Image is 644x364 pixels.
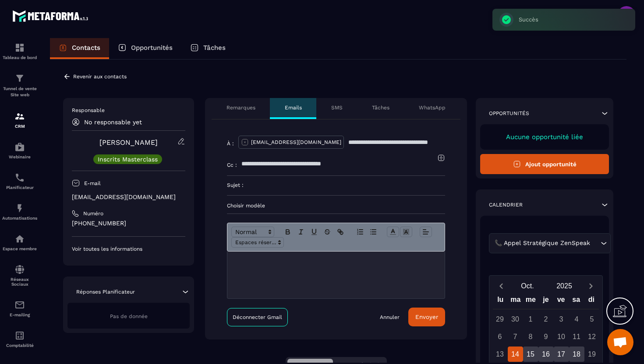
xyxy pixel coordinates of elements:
[554,329,569,344] div: 10
[2,154,37,159] p: Webinaire
[569,311,584,327] div: 4
[226,104,255,111] p: Remarques
[181,38,234,59] a: Tâches
[227,308,288,326] a: Déconnecter Gmail
[493,280,509,292] button: Previous month
[14,234,25,244] img: automations
[493,294,508,309] div: lu
[331,104,343,111] p: SMS
[110,313,148,319] span: Pas de donnée
[227,202,445,209] p: Choisir modèle
[569,294,584,309] div: sa
[419,104,446,111] p: WhatsApp
[554,311,569,327] div: 3
[14,142,25,152] img: automations
[583,280,599,292] button: Next month
[72,193,185,201] p: [EMAIL_ADDRESS][DOMAIN_NAME]
[98,156,158,162] p: Inscrits Masterclass
[14,42,25,53] img: formation
[380,314,400,321] a: Annuler
[2,293,37,324] a: emailemailE-mailing
[508,329,523,344] div: 7
[2,324,37,354] a: accountantaccountantComptabilité
[203,44,226,52] p: Tâches
[73,73,127,80] p: Revenir aux contacts
[508,294,524,309] div: ma
[14,330,25,341] img: accountant
[523,346,538,362] div: 15
[553,294,569,309] div: ve
[489,233,611,253] div: Search for option
[99,138,158,147] a: [PERSON_NAME]
[14,111,25,122] img: formation
[408,308,445,326] button: Envoyer
[14,300,25,310] img: email
[480,154,609,174] button: Ajout opportunité
[584,311,600,327] div: 5
[227,182,244,189] p: Sujet :
[508,346,523,362] div: 14
[2,36,37,66] a: formationformationTableau de bord
[14,73,25,84] img: formation
[2,277,37,287] p: Réseaux Sociaux
[72,219,185,227] p: [PHONE_NUMBER]
[554,346,569,362] div: 17
[14,203,25,213] img: automations
[489,201,523,208] p: Calendrier
[72,44,100,52] p: Contacts
[84,180,101,187] p: E-mail
[523,311,538,327] div: 1
[492,329,508,344] div: 6
[50,38,109,59] a: Contacts
[2,216,37,220] p: Automatisations
[14,264,25,275] img: social-network
[2,66,37,105] a: formationformationTunnel de vente Site web
[489,110,529,117] p: Opportunités
[509,278,546,294] button: Open months overlay
[2,166,37,196] a: schedulerschedulerPlanificateur
[508,311,523,327] div: 30
[538,294,554,309] div: je
[2,196,37,227] a: automationsautomationsAutomatisations
[372,104,389,111] p: Tâches
[2,124,37,129] p: CRM
[2,105,37,135] a: formationformationCRM
[538,329,554,344] div: 9
[546,278,583,294] button: Open years overlay
[569,329,584,344] div: 11
[538,346,554,362] div: 16
[84,119,142,126] p: No responsable yet
[584,294,599,309] div: di
[584,329,600,344] div: 12
[569,346,584,362] div: 18
[2,135,37,166] a: automationsautomationsWebinaire
[72,245,185,252] p: Voir toutes les informations
[2,185,37,190] p: Planificateur
[523,294,538,309] div: me
[72,107,185,114] p: Responsable
[2,258,37,293] a: social-networksocial-networkRéseaux Sociaux
[2,227,37,258] a: automationsautomationsEspace membre
[2,343,37,348] p: Comptabilité
[2,312,37,317] p: E-mailing
[592,238,598,248] input: Search for option
[131,44,173,52] p: Opportunités
[227,161,237,168] p: Cc :
[492,311,508,327] div: 29
[285,104,302,111] p: Emails
[538,311,554,327] div: 2
[227,140,234,147] p: À :
[523,329,538,344] div: 8
[251,139,341,146] p: [EMAIL_ADDRESS][DOMAIN_NAME]
[2,86,37,98] p: Tunnel de vente Site web
[83,210,103,217] p: Numéro
[76,288,135,295] p: Réponses Planificateur
[2,55,37,60] p: Tableau de bord
[492,238,592,248] span: 📞 Appel Stratégique ZenSpeak
[607,329,633,355] div: Ouvrir le chat
[109,38,181,59] a: Opportunités
[14,172,25,183] img: scheduler
[12,8,91,24] img: logo
[584,346,600,362] div: 19
[489,133,600,141] p: Aucune opportunité liée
